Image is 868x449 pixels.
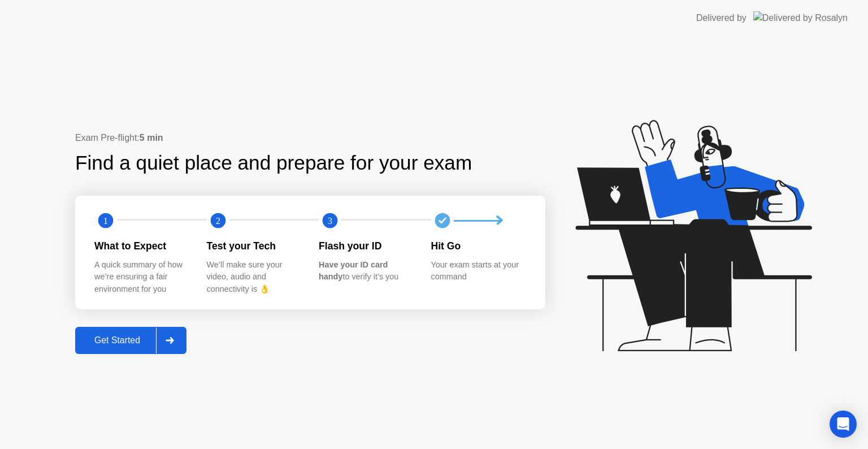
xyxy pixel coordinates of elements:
div: Find a quiet place and prepare for your exam [75,148,474,178]
div: Flash your ID [319,239,413,253]
text: 3 [328,215,332,226]
b: Have your ID card handy [319,260,388,282]
div: Hit Go [431,239,526,253]
text: 1 [103,215,108,226]
div: Delivered by [696,11,747,25]
img: Delivered by Rosalyn [753,11,848,24]
text: 2 [215,215,220,226]
div: Test your Tech [207,239,301,253]
button: Get Started [75,327,186,354]
div: Get Started [79,335,156,346]
div: What to Expect [94,239,189,253]
div: Open Intercom Messenger [830,411,857,438]
div: to verify it’s you [319,259,413,283]
b: 5 min [140,133,163,143]
div: A quick summary of how we’re ensuring a fair environment for you [94,259,189,296]
div: Exam Pre-flight: [75,131,545,145]
div: We’ll make sure your video, audio and connectivity is 👌 [207,259,301,296]
div: Your exam starts at your command [431,259,526,283]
